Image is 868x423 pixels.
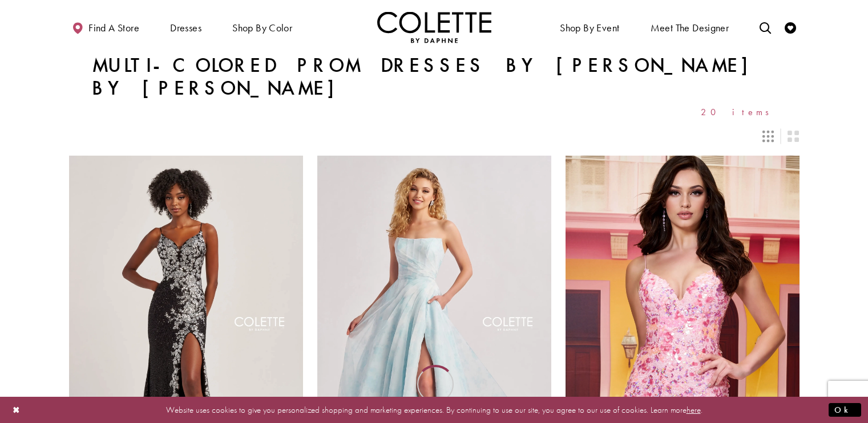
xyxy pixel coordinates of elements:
a: Check Wishlist [782,11,799,43]
p: Website uses cookies to give you personalized shopping and marketing experiences. By continuing t... [82,402,786,417]
span: 20 items [701,107,777,117]
span: Switch layout to 3 columns [762,131,774,142]
img: Colette by Daphne [377,11,491,43]
span: Shop by color [229,11,295,43]
a: Visit Home Page [377,11,491,43]
span: Shop by color [232,22,292,34]
a: Meet the designer [648,11,732,43]
span: Dresses [170,22,201,34]
span: Shop By Event [560,22,619,34]
span: Switch layout to 2 columns [788,131,799,142]
h1: Multi-Colored Prom Dresses by [PERSON_NAME] by [PERSON_NAME] [92,54,777,100]
button: Close Dialog [7,400,26,420]
a: Toggle search [757,11,774,43]
span: Dresses [167,11,204,43]
button: Submit Dialog [829,402,861,417]
span: Shop By Event [557,11,622,43]
div: Layout Controls [62,124,806,149]
span: Meet the designer [651,22,729,34]
a: Find a store [69,11,142,43]
span: Find a store [88,22,139,34]
a: here [687,404,701,415]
